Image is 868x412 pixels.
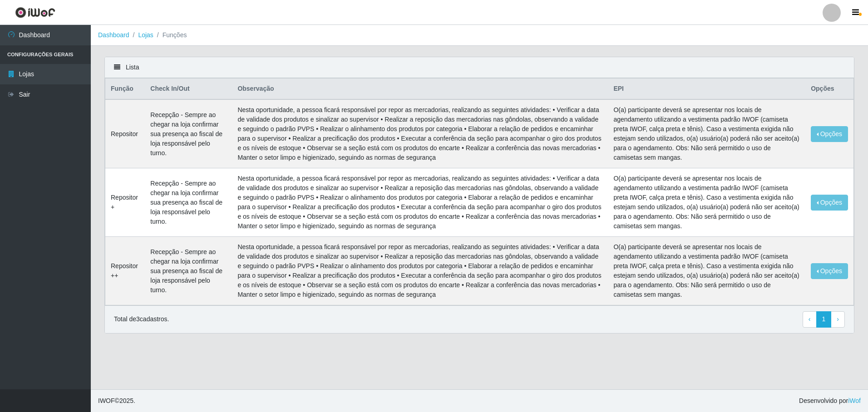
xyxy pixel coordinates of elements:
td: Repositor ++ [105,237,145,305]
span: © 2025 . [98,396,135,406]
div: Lista [105,57,854,78]
td: Recepção - Sempre ao chegar na loja confirmar sua presença ao fiscal de loja responsável pelo turno. [145,237,232,305]
nav: breadcrumb [91,25,868,46]
th: Função [105,78,145,100]
td: Recepção - Sempre ao chegar na loja confirmar sua presença ao fiscal de loja responsável pelo turno. [145,99,232,168]
a: Next [831,311,845,328]
a: iWof [848,397,861,404]
td: O(a) participante deverá se apresentar nos locais de agendamento utilizando a vestimenta padrão I... [608,237,805,305]
td: Nesta oportunidade, a pessoa ficará responsável por repor as mercadorias, realizando as seguintes... [232,168,608,237]
a: Previous [803,311,817,328]
button: Opções [811,263,848,279]
th: Opções [805,78,853,100]
td: Repositor + [105,168,145,237]
th: EPI [608,78,805,100]
td: O(a) participante deverá se apresentar nos locais de agendamento utilizando a vestimenta padrão I... [608,99,805,168]
a: Lojas [138,31,153,39]
td: O(a) participante deverá se apresentar nos locais de agendamento utilizando a vestimenta padrão I... [608,168,805,237]
td: Recepção - Sempre ao chegar na loja confirmar sua presença ao fiscal de loja responsável pelo turno. [145,168,232,237]
a: 1 [816,311,832,328]
button: Opções [811,195,848,211]
th: Check In/Out [145,78,232,100]
td: Nesta oportunidade, a pessoa ficará responsável por repor as mercadorias, realizando as seguintes... [232,99,608,168]
th: Observação [232,78,608,100]
li: Funções [153,30,187,40]
button: Opções [811,126,848,142]
img: CoreUI Logo [15,7,55,18]
nav: pagination [803,311,845,328]
p: Total de 3 cadastros. [114,314,169,324]
td: Repositor [105,99,145,168]
span: ‹ [809,315,811,323]
td: Nesta oportunidade, a pessoa ficará responsável por repor as mercadorias, realizando as seguintes... [232,237,608,305]
span: IWOF [98,397,115,404]
a: Dashboard [98,31,129,39]
span: › [837,315,839,323]
span: Desenvolvido por [799,396,861,406]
